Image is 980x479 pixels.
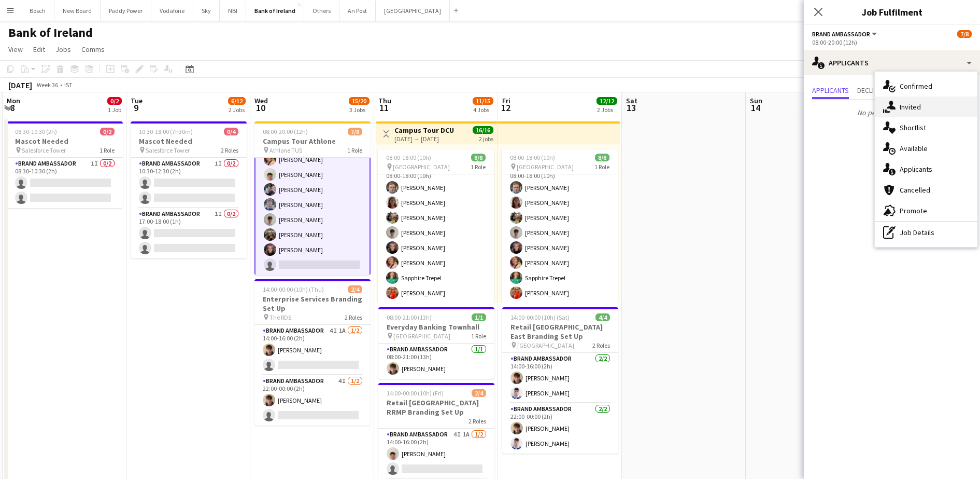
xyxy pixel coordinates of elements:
[221,146,238,154] span: 2 Roles
[471,163,486,171] span: 1 Role
[347,146,362,154] span: 1 Role
[595,313,610,321] span: 4/4
[387,389,444,397] span: 14:00-00:00 (10h) (Fri)
[510,313,570,321] span: 14:00-00:00 (10h) (Sat)
[393,163,450,171] span: [GEOGRAPHIC_DATA]
[502,162,618,303] app-card-role: Brand Ambassador8/808:00-18:00 (10h)[PERSON_NAME][PERSON_NAME][PERSON_NAME][PERSON_NAME][PERSON_N...
[804,50,980,75] div: Applicants
[502,353,618,403] app-card-role: Brand Ambassador2/214:00-16:00 (2h)[PERSON_NAME][PERSON_NAME]
[131,158,247,208] app-card-role: Brand Ambassador1I0/210:30-12:30 (2h)
[473,97,493,105] span: 11/15
[468,417,486,425] span: 2 Roles
[875,222,977,243] div: Job Details
[812,38,972,46] div: 08:00-20:00 (12h)
[229,106,245,114] div: 2 Jobs
[501,102,510,114] span: 12
[750,96,762,105] span: Sun
[100,128,115,135] span: 0/2
[597,106,617,114] div: 2 Jobs
[349,97,370,105] span: 15/20
[4,43,27,56] a: View
[146,146,190,154] span: Salesforce Tower
[131,121,247,258] div: 10:30-18:00 (7h30m)0/4Mascot Needed Salesforce Tower2 RolesBrand Ambassador1I0/210:30-12:30 (2h) ...
[131,208,247,258] app-card-role: Brand Ambassador1I0/217:00-18:00 (1h)
[592,341,610,349] span: 2 Roles
[129,102,143,114] span: 9
[748,102,762,114] span: 14
[22,146,66,154] span: Salesforce Tower
[378,162,494,303] app-card-role: Brand Ambassador8/808:00-18:00 (10h)[PERSON_NAME][PERSON_NAME][PERSON_NAME][PERSON_NAME][PERSON_N...
[5,102,20,114] span: 8
[502,149,618,303] app-job-card: 08:00-18:00 (10h)8/8 [GEOGRAPHIC_DATA]1 RoleBrand Ambassador8/808:00-18:00 (10h)[PERSON_NAME][PER...
[224,128,238,135] span: 0/4
[626,96,637,105] span: Sat
[253,102,268,114] span: 10
[8,45,23,54] span: View
[875,76,977,97] div: Confirmed
[378,96,391,105] span: Thu
[8,25,93,40] h1: Bank of Ireland
[263,128,308,135] span: 08:00-20:00 (12h)
[263,285,324,293] span: 14:00-00:00 (10h) (Thu)
[595,154,609,161] span: 8/8
[254,294,371,313] h3: Enterprise Services Branding Set Up
[472,389,486,397] span: 2/4
[479,134,493,143] div: 2 jobs
[517,341,574,349] span: [GEOGRAPHIC_DATA]
[502,307,618,454] app-job-card: 14:00-00:00 (10h) (Sat)4/4Retail [GEOGRAPHIC_DATA] East Branding Set Up [GEOGRAPHIC_DATA]2 RolesB...
[378,149,494,303] div: 08:00-18:00 (10h)8/8 [GEOGRAPHIC_DATA]1 RoleBrand Ambassador8/808:00-18:00 (10h)[PERSON_NAME][PER...
[108,106,121,114] div: 1 Job
[100,146,115,154] span: 1 Role
[875,159,977,180] div: Applicants
[345,313,362,321] span: 2 Roles
[8,80,32,90] div: [DATE]
[378,307,494,379] app-job-card: 08:00-21:00 (13h)1/1Everyday Banking Townhall [GEOGRAPHIC_DATA]1 RoleBrand Ambassador1/108:00-21:...
[139,128,193,135] span: 10:30-18:00 (7h30m)
[875,200,977,221] div: Promote
[64,81,73,89] div: IST
[81,45,105,54] span: Comms
[502,322,618,341] h3: Retail [GEOGRAPHIC_DATA] East Branding Set Up
[254,375,371,426] app-card-role: Brand Ambassador4I1/222:00-00:00 (2h)[PERSON_NAME]
[378,344,494,379] app-card-role: Brand Ambassador1/108:00-21:00 (13h)[PERSON_NAME]
[812,30,878,38] button: Brand Ambassador
[131,136,247,146] h3: Mascot Needed
[349,106,369,114] div: 3 Jobs
[596,97,617,105] span: 12/12
[151,1,193,21] button: Vodafone
[348,285,362,293] span: 2/4
[54,1,101,21] button: New Board
[254,121,371,275] app-job-card: 08:00-20:00 (12h)7/8Campus Tour Athlone Athlone TUS1 RoleBrand Ambassador8I7/808:00-20:00 (12h)[P...
[7,121,123,208] app-job-card: 08:30-10:30 (2h)0/2Mascot Needed Salesforce Tower1 RoleBrand Ambassador1I0/208:30-10:30 (2h)
[510,154,555,161] span: 08:00-18:00 (10h)
[387,313,432,321] span: 08:00-21:00 (13h)
[472,313,486,321] span: 1/1
[386,154,431,161] span: 08:00-18:00 (10h)
[957,30,972,38] span: 7/8
[812,87,849,94] span: Applicants
[107,97,122,105] span: 0/2
[21,1,54,21] button: Bosch
[471,332,486,340] span: 1 Role
[15,128,57,135] span: 08:30-10:30 (2h)
[254,325,371,375] app-card-role: Brand Ambassador4I1A1/214:00-16:00 (2h)[PERSON_NAME]
[378,429,494,479] app-card-role: Brand Ambassador4I1A1/214:00-16:00 (2h)[PERSON_NAME]
[339,1,376,21] button: An Post
[473,126,493,134] span: 16/16
[131,96,143,105] span: Tue
[304,1,339,21] button: Others
[502,403,618,454] app-card-role: Brand Ambassador2/222:00-00:00 (2h)[PERSON_NAME][PERSON_NAME]
[471,154,486,161] span: 8/8
[7,96,20,105] span: Mon
[875,180,977,200] div: Cancelled
[269,146,302,154] span: Athlone TUS
[7,136,123,146] h3: Mascot Needed
[51,43,75,56] a: Jobs
[348,128,362,135] span: 7/8
[254,133,371,276] app-card-role: Brand Ambassador8I7/808:00-20:00 (12h)[PERSON_NAME][PERSON_NAME][PERSON_NAME][PERSON_NAME][PERSON...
